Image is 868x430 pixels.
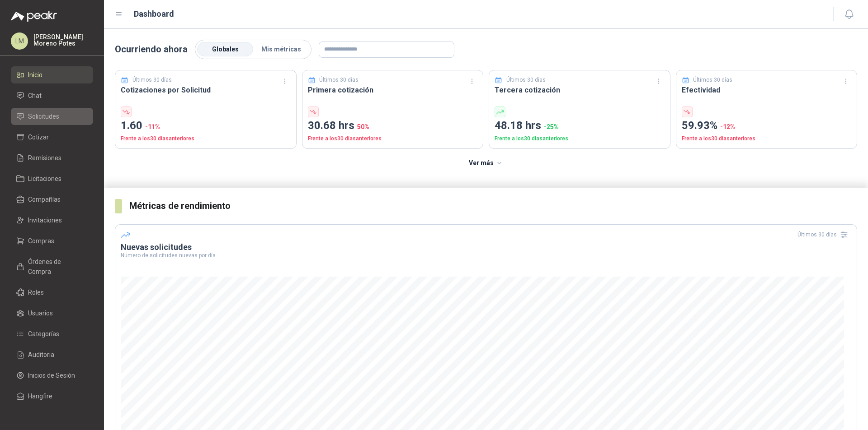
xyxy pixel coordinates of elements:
[11,284,93,301] a: Roles
[28,215,62,225] span: Invitaciones
[495,134,665,143] p: Frente a los 30 días anteriores
[121,242,851,253] h3: Nuevas solicitudes
[11,32,28,50] div: LM
[28,91,42,101] span: Chat
[464,154,509,172] button: Ver más
[11,129,93,146] a: Cotizar
[506,76,546,84] p: Últimos 30 días
[495,117,665,134] p: 48.18 hrs
[11,325,93,342] a: Categorías
[11,388,93,405] a: Hangfire
[28,194,61,204] span: Compañías
[693,76,732,84] p: Últimos 30 días
[11,170,93,187] a: Licitaciones
[357,123,369,130] span: 50 %
[682,117,852,134] p: 59.93%
[28,329,59,339] span: Categorías
[11,149,93,166] a: Remisiones
[28,391,52,401] span: Hangfire
[308,84,478,96] h3: Primera cotización
[261,46,301,53] span: Mis métricas
[11,191,93,208] a: Compañías
[28,132,49,142] span: Cotizar
[132,76,172,84] p: Últimos 30 días
[212,46,239,53] span: Globales
[797,227,851,242] div: Últimos 30 días
[121,253,851,258] p: Número de solicitudes nuevas por día
[121,117,291,134] p: 1.60
[28,287,44,297] span: Roles
[33,34,93,46] p: [PERSON_NAME] Moreno Potes
[28,174,61,184] span: Licitaciones
[11,108,93,125] a: Solicitudes
[28,70,42,80] span: Inicio
[682,134,852,143] p: Frente a los 30 días anteriores
[121,134,291,143] p: Frente a los 30 días anteriores
[11,11,57,22] img: Logo peakr
[11,212,93,229] a: Invitaciones
[720,123,735,130] span: -12 %
[682,84,852,96] h3: Efectividad
[28,350,54,360] span: Auditoria
[28,153,61,163] span: Remisiones
[129,199,857,213] h3: Métricas de rendimiento
[11,232,93,250] a: Compras
[11,66,93,83] a: Inicio
[11,305,93,322] a: Usuarios
[11,346,93,363] a: Auditoria
[11,367,93,384] a: Inicios de Sesión
[544,123,559,130] span: -25 %
[121,84,291,96] h3: Cotizaciones por Solicitud
[28,111,59,121] span: Solicitudes
[28,257,85,277] span: Órdenes de Compra
[134,8,174,20] h1: Dashboard
[145,123,160,130] span: -11 %
[28,236,54,246] span: Compras
[11,253,93,280] a: Órdenes de Compra
[495,84,665,96] h3: Tercera cotización
[308,117,478,134] p: 30.68 hrs
[115,42,188,56] p: Ocurriendo ahora
[319,76,359,84] p: Últimos 30 días
[28,370,75,380] span: Inicios de Sesión
[28,308,53,318] span: Usuarios
[308,134,478,143] p: Frente a los 30 días anteriores
[11,87,93,104] a: Chat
